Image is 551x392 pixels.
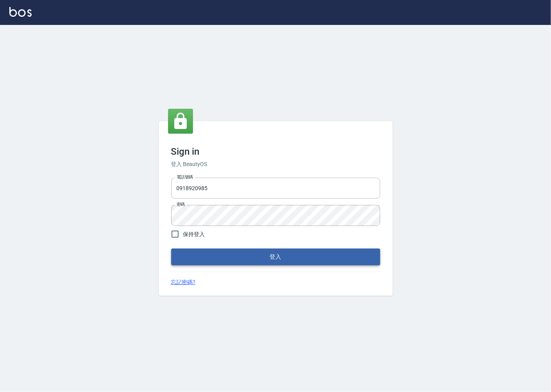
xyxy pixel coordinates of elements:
[171,160,380,168] h6: 登入 BeautyOS
[9,7,32,17] img: Logo
[183,230,205,238] span: 保持登入
[171,146,380,157] h3: Sign in
[171,278,196,286] a: 忘記密碼?
[171,249,380,265] button: 登入
[177,201,185,207] label: 密碼
[177,174,193,180] label: 電話號碼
